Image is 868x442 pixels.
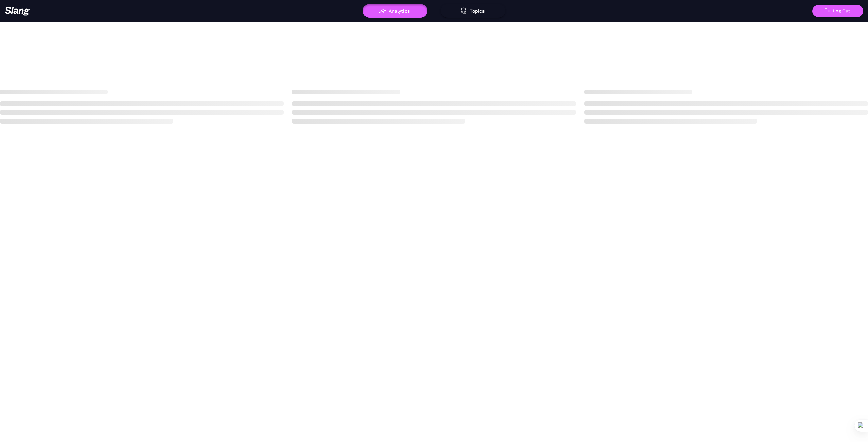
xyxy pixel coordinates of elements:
button: Log Out [812,5,863,17]
img: 623511267c55cb56e2f2a487_logo2.png [5,6,30,16]
button: Topics [441,4,505,18]
button: Analytics [363,4,427,18]
a: Analytics [363,8,427,13]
